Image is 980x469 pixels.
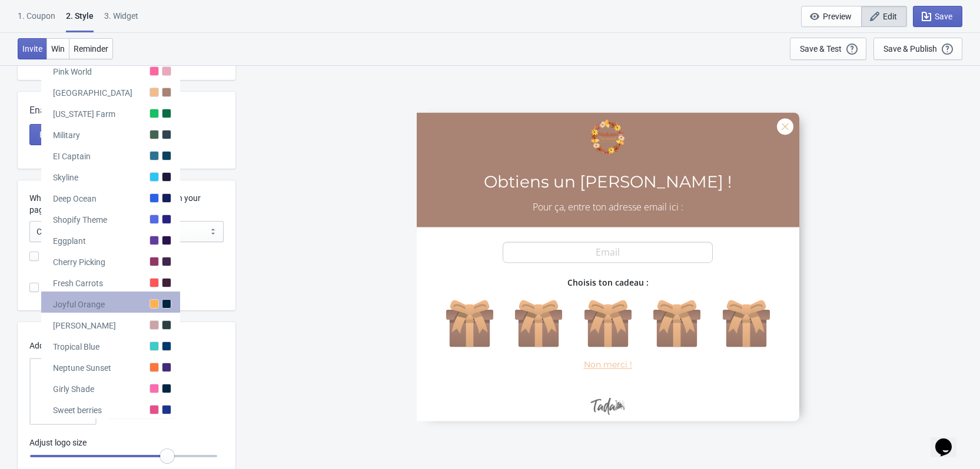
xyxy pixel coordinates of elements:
span: Save [935,12,952,21]
div: [GEOGRAPHIC_DATA] [53,87,132,99]
div: Fresh Carrots [53,277,103,289]
div: Save & Test [800,44,842,53]
div: Cherry Picking [53,256,105,268]
div: 2 . Style [66,10,94,32]
button: Edit [861,6,907,27]
div: Neptune Sunset [53,362,111,374]
div: Skyline [53,172,78,183]
button: Enable [29,124,74,145]
span: Reminder [74,44,108,53]
div: Joyful Orange [53,299,105,310]
div: Tropical Blue [53,341,99,353]
div: 3. Widget [104,10,138,31]
iframe: chat widget [931,422,968,457]
span: Preview [823,12,852,21]
div: Shopify Theme [53,214,107,226]
span: Edit [883,12,897,21]
button: Save [913,6,962,27]
div: Deep Ocean [53,193,97,205]
span: Invite [22,44,42,53]
div: Pink World [53,66,92,78]
span: Enable [39,130,64,139]
button: Preview [801,6,862,27]
button: Save & Publish [873,38,962,60]
div: EI Captain [53,150,91,162]
div: [US_STATE] Farm [53,108,115,120]
button: Invite [18,38,47,59]
div: 1. Coupon [18,10,55,31]
button: Reminder [69,38,113,59]
div: [PERSON_NAME] [53,320,116,331]
button: Win [46,38,69,59]
div: Military [53,129,80,141]
p: Adjust logo size [29,437,218,449]
div: Sweet berries [53,404,102,416]
p: Add Logo [29,340,218,352]
div: Save & Publish [883,44,937,53]
span: Win [51,44,65,53]
button: Save & Test [790,38,866,60]
span: Enable confettis animation [29,103,141,118]
div: Girly Shade [53,383,94,395]
label: Where do you want to show the Widget on your page? [29,192,224,216]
